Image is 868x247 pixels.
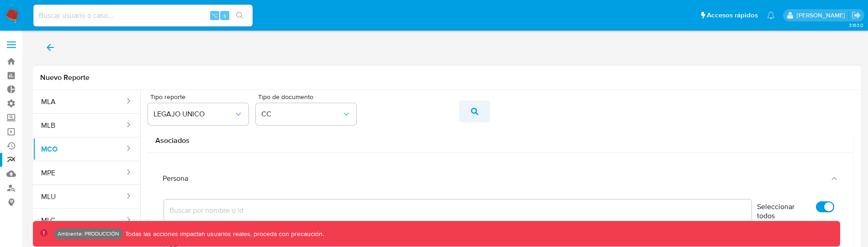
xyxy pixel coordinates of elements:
input: Buscar usuario o caso... [33,10,253,21]
a: Salir [852,11,861,20]
p: juan.jsosa@mercadolibre.com.co [797,11,848,20]
span: Accesos rápidos [707,11,758,20]
p: Todas las acciones impactan usuarios reales, proceda con precaución. [123,230,324,238]
a: Notificaciones [767,11,775,19]
span: s [223,11,226,20]
p: Ambiente: PRODUCCIÓN [58,232,119,236]
button: search-icon [230,9,249,22]
span: ⌥ [211,11,218,20]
